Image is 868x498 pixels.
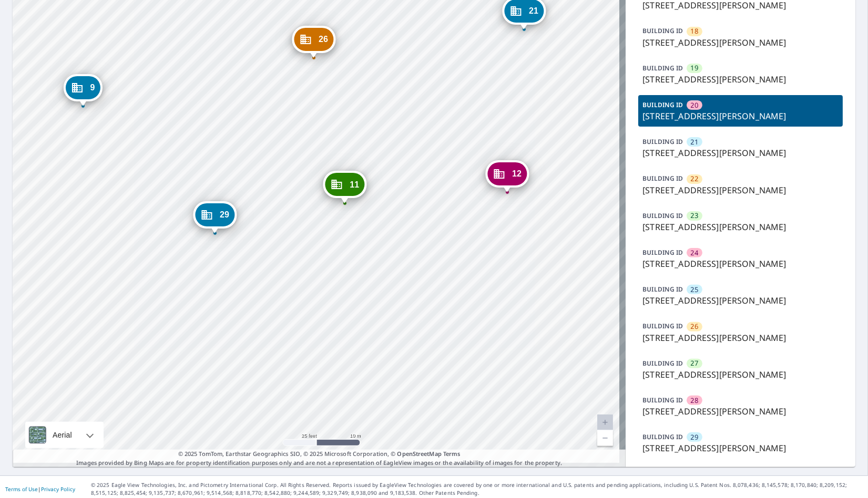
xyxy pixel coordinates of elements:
a: Terms [443,450,461,458]
p: [STREET_ADDRESS][PERSON_NAME] [642,147,839,159]
span: 23 [691,211,698,221]
a: Current Level 20, Zoom Out [597,430,613,446]
span: 9 [90,84,95,91]
p: [STREET_ADDRESS][PERSON_NAME] [642,294,839,307]
p: BUILDING ID [642,432,683,441]
p: [STREET_ADDRESS][PERSON_NAME] [642,442,839,454]
span: 21 [529,7,538,15]
p: BUILDING ID [642,174,683,183]
p: Images provided by Bing Maps are for property identification purposes only and are not a represen... [13,450,626,467]
a: Current Level 20, Zoom In Disabled [597,414,613,430]
p: BUILDING ID [642,137,683,146]
span: 25 [691,285,698,295]
p: [STREET_ADDRESS][PERSON_NAME] [642,368,839,381]
div: Dropped pin, building 29, Commercial property, 3850 Thomas Ridge Dr Charlotte, NC 28269 [193,201,237,234]
p: [STREET_ADDRESS][PERSON_NAME] [642,110,839,122]
a: OpenStreetMap [397,450,441,458]
span: 29 [691,432,698,442]
span: 20 [691,100,698,110]
p: [STREET_ADDRESS][PERSON_NAME] [642,405,839,418]
span: 18 [691,26,698,36]
div: Dropped pin, building 26, Commercial property, 5428 Johnston Mill Ct Charlotte, NC 28269 [292,26,335,58]
div: Dropped pin, building 11, Commercial property, 3834 Thomas Ridge Dr Charlotte, NC 28269 [323,171,366,203]
div: Aerial [25,422,104,448]
span: 11 [350,181,359,189]
span: 24 [691,248,698,258]
span: © 2025 TomTom, Earthstar Geographics SIO, © 2025 Microsoft Corporation, © [178,450,461,459]
span: 19 [691,63,698,73]
p: [STREET_ADDRESS][PERSON_NAME] [642,331,839,344]
span: 27 [691,358,698,368]
span: 28 [691,396,698,406]
span: 29 [220,211,229,219]
span: 22 [691,174,698,184]
p: BUILDING ID [642,100,683,109]
p: [STREET_ADDRESS][PERSON_NAME] [642,36,839,49]
p: BUILDING ID [642,211,683,220]
a: Privacy Policy [41,485,75,493]
span: 26 [319,35,328,43]
p: © 2025 Eagle View Technologies, Inc. and Pictometry International Corp. All Rights Reserved. Repo... [91,481,863,497]
p: [STREET_ADDRESS][PERSON_NAME] [642,257,839,270]
p: BUILDING ID [642,285,683,294]
p: BUILDING ID [642,64,683,72]
div: Aerial [49,422,75,448]
p: BUILDING ID [642,359,683,368]
span: 26 [691,321,698,331]
p: [STREET_ADDRESS][PERSON_NAME] [642,184,839,196]
p: | [5,486,75,492]
p: BUILDING ID [642,396,683,404]
p: [STREET_ADDRESS][PERSON_NAME] [642,73,839,86]
p: BUILDING ID [642,248,683,257]
a: Terms of Use [5,485,38,493]
p: [STREET_ADDRESS][PERSON_NAME] [642,221,839,233]
p: BUILDING ID [642,321,683,330]
div: Dropped pin, building 9, Commercial property, 5421 Waverly Lynn Ln Charlotte, NC 28269 [63,74,102,107]
p: BUILDING ID [642,26,683,35]
span: 12 [512,170,522,178]
div: Dropped pin, building 12, Commercial property, 3820 Thomas Ridge Dr Charlotte, NC 28269 [485,160,529,193]
span: 21 [691,137,698,147]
